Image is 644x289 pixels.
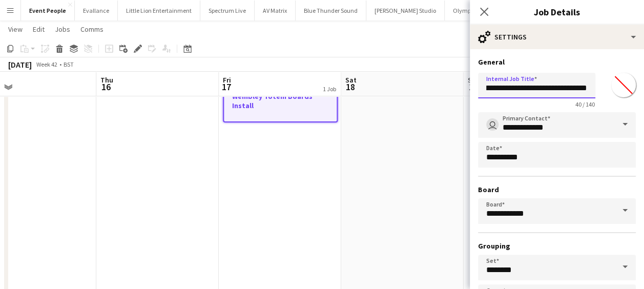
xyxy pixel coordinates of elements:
[366,1,445,20] button: [PERSON_NAME] Studio
[478,241,636,251] h3: Grouping
[468,75,480,85] span: Sun
[29,23,49,36] a: Edit
[118,1,200,20] button: Little Lion Entertainment
[323,85,336,93] div: 1 Job
[345,75,357,85] span: Sat
[8,59,32,70] div: [DATE]
[470,5,644,18] h3: Job Details
[99,81,113,93] span: 16
[223,75,231,85] span: Fri
[478,185,636,194] h3: Board
[80,25,103,34] span: Comms
[21,1,75,20] button: Event People
[64,60,74,68] div: BST
[55,25,70,34] span: Jobs
[344,81,357,93] span: 18
[76,23,108,36] a: Comms
[75,1,118,20] button: Evallance
[4,23,27,36] a: View
[466,81,480,93] span: 19
[33,25,45,34] span: Edit
[34,60,59,68] span: Week 42
[51,23,74,36] a: Jobs
[8,25,23,34] span: View
[255,1,296,20] button: AV Matrix
[224,92,337,110] h3: Wembley Totem Boards Install
[470,25,644,49] div: Settings
[445,1,506,20] button: Olympus Express
[296,1,366,20] button: Blue Thunder Sound
[100,75,113,85] span: Thu
[200,1,255,20] button: Spectrum Live
[567,100,603,108] span: 40 / 140
[478,57,636,67] h3: General
[221,81,231,93] span: 17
